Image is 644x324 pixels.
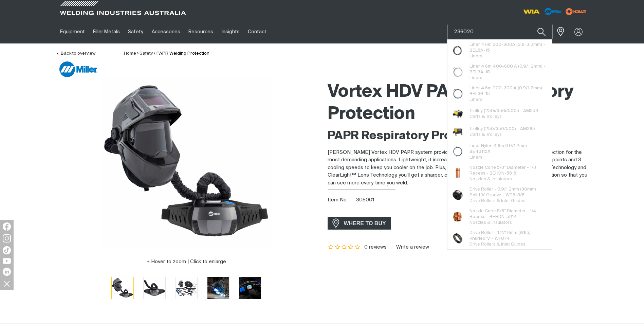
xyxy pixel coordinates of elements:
[143,277,166,299] button: Go to slide 2
[470,42,547,53] span: Liner 4.6m 500-600A (2.8-3.2mm) - BEL8A-15
[328,129,588,144] h2: PAPR Respiratory Protection
[89,20,124,43] a: Filler Metals
[448,24,552,39] input: Product name or item number...
[56,20,89,43] a: Equipment
[140,51,153,56] a: Safety
[470,132,502,137] span: Carts & Trolleys
[176,277,197,299] img: Vortex HDV PAPR System
[530,24,553,40] button: Search products
[470,242,526,247] span: Drive Rollers & Inlet Guides
[470,186,547,198] span: Drive Roller - 0.9/1.2mm (30mm) Solid 'V' Groove - W26-5/8
[470,143,547,155] span: Liner Nylon 4.6m 0.9/1.2mm - BE43115X
[391,244,429,250] a: Write a review
[124,50,209,57] nav: Breadcrumb
[124,20,147,43] a: Safety
[470,155,482,160] span: Liners
[470,64,547,75] span: Liner 4.6m 400-600 A (0.9/1.2mm) - BEL3A-15
[244,20,271,43] a: Contact
[184,20,217,43] a: Resources
[470,230,547,241] span: Drive Roller - 1.2/1.6mm (W65) Knurled 'V' - WF074
[112,277,133,299] img: Vortex HDV PAPR System
[356,197,374,202] span: 305001
[470,126,535,132] span: Trolley (250/350/500) - AM365
[3,234,11,242] img: Instagram
[175,277,198,299] button: Go to slide 3
[239,277,261,299] img: Vortex HDV PAPR System
[470,85,547,97] span: Liner 4.6m 200-300 A (0.9/1.2mm) - BEL3B-15
[328,81,588,125] h1: Vortex HDV PAPR Respiratory Protection
[328,196,355,204] span: Item No.
[144,277,165,299] img: Vortex HDV PAPR System
[157,51,209,56] a: PAPR Welding Protection
[56,51,95,56] a: Back to overview of PAPR Welding Protection
[470,54,482,58] span: Liners
[564,6,588,17] img: miller
[207,277,229,299] button: Go to slide 4
[3,246,11,254] img: TikTok
[217,20,243,43] a: Insights
[328,217,391,230] a: WHERE TO BUY
[339,218,390,229] span: WHERE TO BUY
[470,220,512,225] span: Nozzles & Insulators
[470,114,502,119] span: Carts & Trolleys
[470,76,482,80] span: Liners
[328,149,588,187] p: [PERSON_NAME] Vortex HDV PAPR system provides the next level of welding respiratory protection fo...
[3,222,11,231] img: Facebook
[447,39,552,249] ul: Suggestions
[470,177,512,181] span: Nozzles & Insulators
[1,278,13,289] img: hide socials
[111,277,134,299] button: Go to slide 1
[364,245,387,250] span: 0 reviews
[470,108,538,114] span: Trolley (250i/350i/500i) - AM358
[142,258,230,266] button: Hover to zoom | Click to enlarge
[470,208,547,220] span: Nozzle Cone 5/8” Diameter - 1/4 Recess - BEHDN-5814
[3,258,11,264] img: YouTube
[470,199,526,203] span: Drive Rollers & Inlet Guides
[102,78,271,248] img: Vortex HDV PAPR System
[470,97,482,102] span: Liners
[470,165,547,176] span: Nozzle Cone 5/8” Diameter - 1/8 Recess - BEHDN-5818
[148,20,184,43] a: Accessories
[207,277,229,299] img: Vortex HDV PAPR System
[3,268,11,276] img: LinkedIn
[328,245,361,250] span: Rating: {0}
[56,20,455,43] nav: Main
[124,51,136,56] a: Home
[239,277,261,299] button: Go to slide 5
